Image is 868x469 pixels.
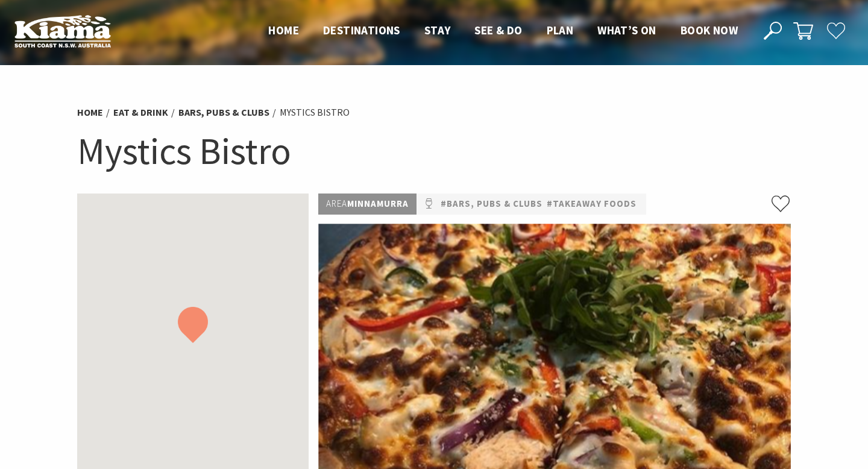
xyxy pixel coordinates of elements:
span: Home [268,23,299,37]
img: Kiama Logo [14,14,111,48]
span: See & Do [474,23,522,37]
a: Home [77,106,103,119]
span: What’s On [597,23,656,37]
span: Book now [681,23,738,37]
a: #Bars, Pubs & Clubs [441,197,542,212]
span: Destinations [323,23,400,37]
a: #Takeaway Foods [547,197,637,212]
span: Stay [424,23,451,37]
h1: Mystics Bistro [77,127,791,175]
span: Area [326,198,347,209]
li: Mystics Bistro [280,105,350,121]
span: Plan [547,23,574,37]
p: Minnamurra [318,194,417,215]
a: Bars, Pubs & Clubs [178,106,269,119]
a: Eat & Drink [113,106,168,119]
nav: Main Menu [256,21,750,41]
